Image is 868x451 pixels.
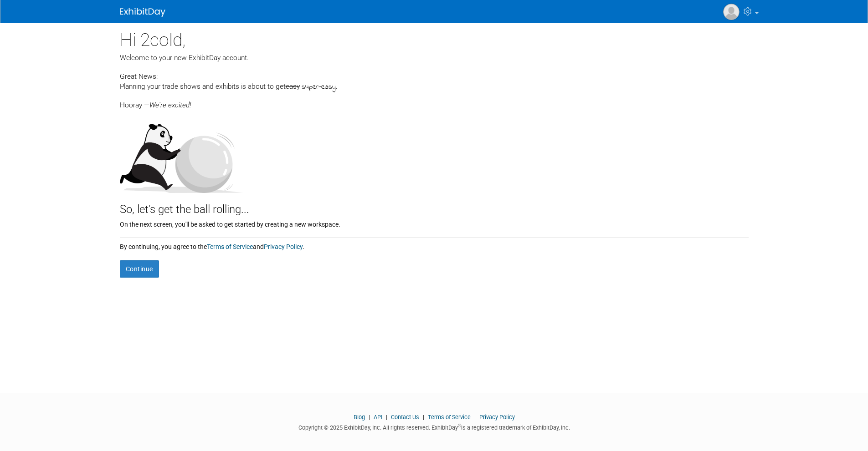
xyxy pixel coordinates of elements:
a: Contact Us [391,414,419,421]
img: ExhibitDay [120,8,165,17]
a: API [374,414,382,421]
a: Terms of Service [207,243,253,250]
img: Let's get the ball rolling [120,115,243,193]
div: Hi 2cold, [120,23,749,53]
span: | [384,414,390,421]
span: super-easy [302,82,336,92]
div: So, let's get the ball rolling... [120,193,749,218]
div: Great News: [120,71,749,81]
a: Terms of Service [428,414,471,421]
button: Continue [120,260,159,278]
span: | [366,414,372,421]
span: easy [286,82,300,91]
span: | [421,414,426,421]
div: Welcome to your new ExhibitDay account. [120,53,749,63]
a: Privacy Policy [264,243,303,250]
div: On the next screen, you'll be asked to get started by creating a new workspace. [120,218,749,229]
sup: ® [458,423,461,428]
a: Blog [354,414,365,421]
div: Hooray — [120,92,749,110]
span: We're excited! [149,101,191,109]
div: By continuing, you agree to the and . [120,238,749,251]
img: 2cold Atlas [723,3,740,20]
div: Planning your trade shows and exhibits is about to get . [120,81,749,92]
span: | [472,414,478,421]
a: Privacy Policy [479,414,515,421]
